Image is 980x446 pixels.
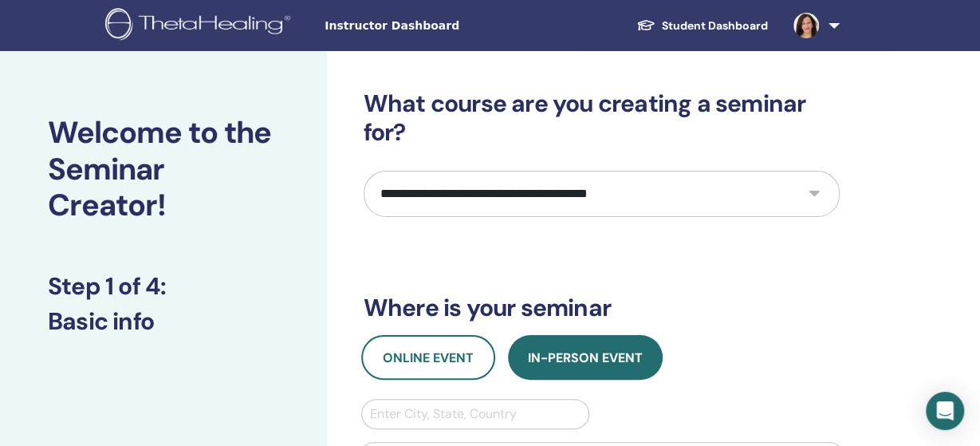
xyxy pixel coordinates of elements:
span: Instructor Dashboard [325,18,564,34]
h3: What course are you creating a seminar for? [364,89,840,147]
span: Online Event [383,349,474,366]
div: Open Intercom Messenger [926,392,964,430]
h3: Step 1 of 4 : [48,272,279,301]
button: In-Person Event [508,335,663,380]
button: Online Event [361,335,495,380]
h3: Where is your seminar [364,294,840,322]
img: graduation-cap-white.svg [636,18,655,32]
a: Student Dashboard [624,11,781,41]
h2: Welcome to the Seminar Creator! [48,115,279,224]
img: logo.png [105,8,296,44]
span: In-Person Event [528,349,643,366]
img: default.jpg [793,13,819,38]
h3: Basic info [48,307,279,336]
